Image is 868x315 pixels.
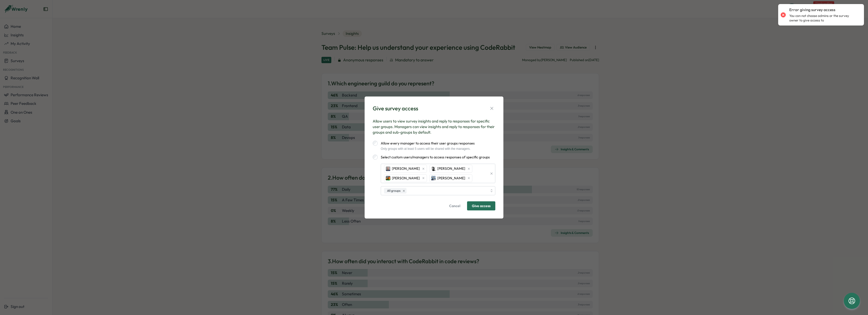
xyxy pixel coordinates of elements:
label: Allow every manager to access their user groups responses [378,141,475,146]
p: Allow users to view survey insights and reply to responses for specific user groups. Managers can... [373,118,495,135]
img: Slava Leonov [386,176,390,180]
span: [PERSON_NAME] [392,176,420,181]
p: Error giving survey access [789,7,835,13]
img: Radomir Sebek [386,166,390,171]
span: [PERSON_NAME] [437,176,465,181]
span: All groups [387,188,400,193]
div: Only groups with at least 5 users will be shared with the managers. [378,147,475,151]
span: [PERSON_NAME] [437,166,465,172]
span: Give access [472,202,491,210]
p: You can not choose admins or the survey owner to give access to [789,14,859,22]
label: Select custom users/managers to access responses of specific groups [378,155,490,160]
span: Cancel [449,202,460,210]
button: Cancel [444,201,465,210]
div: Give survey access [373,105,418,112]
img: Nelson [431,166,436,171]
span: [PERSON_NAME] [392,166,420,172]
button: Give access [467,201,495,210]
img: Mina Medhat [431,176,436,180]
